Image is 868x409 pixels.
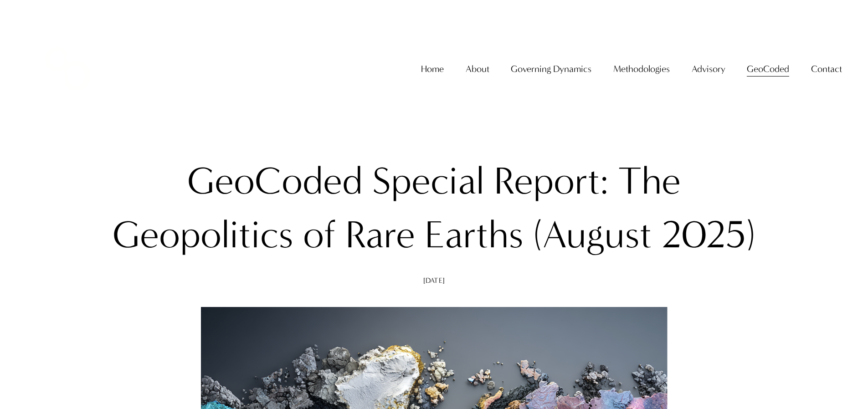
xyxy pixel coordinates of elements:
div: Special [372,154,484,208]
div: (August [533,208,652,262]
div: 2025) [662,208,755,262]
img: Christopher Sanchez &amp; Co. [26,27,110,111]
span: Contact [811,61,842,77]
div: GeoCoded [187,154,363,208]
span: About [466,61,489,77]
a: folder dropdown [511,60,591,78]
span: GeoCoded [747,61,789,77]
div: Rare [345,208,415,262]
a: folder dropdown [692,60,725,78]
div: of [303,208,336,262]
a: folder dropdown [811,60,842,78]
a: folder dropdown [466,60,489,78]
span: Advisory [692,61,725,77]
a: folder dropdown [613,60,670,78]
div: Report: [494,154,609,208]
div: Earths [425,208,524,262]
span: Governing Dynamics [511,61,591,77]
span: [DATE] [423,276,445,285]
div: The [618,154,681,208]
div: Geopolitics [113,208,293,262]
span: Methodologies [613,61,670,77]
a: Home [421,60,444,78]
a: folder dropdown [747,60,789,78]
